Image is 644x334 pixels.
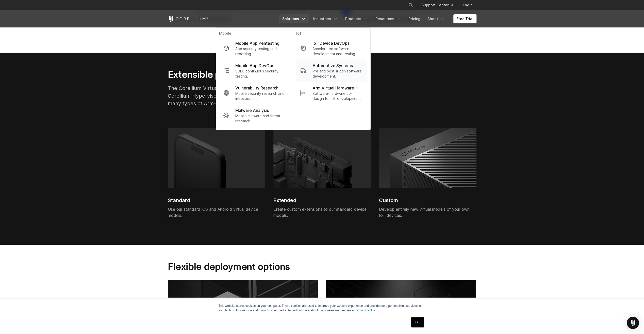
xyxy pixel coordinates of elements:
p: This website stores cookies on your computer. These cookies are used to improve your website expe... [219,303,426,313]
p: IoT [296,31,367,37]
p: Accelerated software development and testing. [312,46,363,56]
h2: Custom [379,196,476,204]
a: Arm Virtual Hardware Software-hardware co-design for IoT development. [296,82,367,104]
div: Create custom extensions to our standard device models. [273,206,371,218]
p: SDLC continuous security testing. [235,69,286,79]
img: Corellium_iPhone14_Angle_web [168,128,265,188]
p: Mobile malware and threat research. [235,113,286,124]
a: Products [342,14,371,23]
a: Automotive Systems Pre and post silicon software development. [296,59,367,82]
div: Navigation Menu [402,1,476,10]
h2: Extensible platform [168,69,341,80]
p: Automotive Systems [312,63,353,69]
a: OK [411,317,424,327]
a: Privacy Policy. [357,309,376,312]
h2: Flexible deployment options [168,261,341,272]
a: Login [459,1,476,10]
p: Arm Virtual Hardware [312,85,357,91]
p: Malware Analysis [235,107,269,113]
a: Mobile App Pentesting App security testing and reporting. [219,37,290,59]
p: Pre and post silicon software development. [312,69,363,79]
button: Search [406,1,415,10]
a: Vulnerability Research Mobile security research and introspection. [219,82,290,104]
div: Open Intercom Messenger [627,317,639,329]
a: Mobile App DevOps SDLC continuous security testing. [219,59,290,82]
h2: Standard [168,196,265,204]
a: Malware Analysis Mobile malware and threat research. [219,104,290,127]
a: Industries [310,14,341,23]
p: The Corellium Virtual Hardware platform is based on our innovative Corellium Hypervisor for Arm (... [168,84,341,107]
a: IoT Device DevOps Accelerated software development and testing. [296,37,367,59]
a: Support Center [417,1,457,10]
p: App security testing and reporting. [235,46,286,56]
p: Mobile security research and introspection. [235,91,286,101]
div: Develop entirely new virtual models of your own IoT devices. [379,206,476,218]
div: Navigation Menu [279,14,476,23]
div: Use our standard iOS and Android virtual device models. [168,206,265,218]
a: Solutions [279,14,309,23]
p: Vulnerability Research [235,85,278,91]
h2: Extended [273,196,371,204]
a: Resources [372,14,404,23]
p: Mobile [219,31,290,37]
img: Corellium-Rasberry-Pi_web [273,128,371,188]
a: About [424,14,448,23]
p: Mobile App DevOps [235,63,274,69]
a: Pricing [405,14,423,23]
img: Corellium-Orin_closeup_web [379,128,476,188]
a: Corellium Home [168,16,208,22]
p: IoT Device DevOps [312,40,349,46]
p: Mobile App Pentesting [235,40,279,46]
p: Software-hardware co-design for IoT development. [312,91,363,101]
a: Free Trial [453,14,476,23]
